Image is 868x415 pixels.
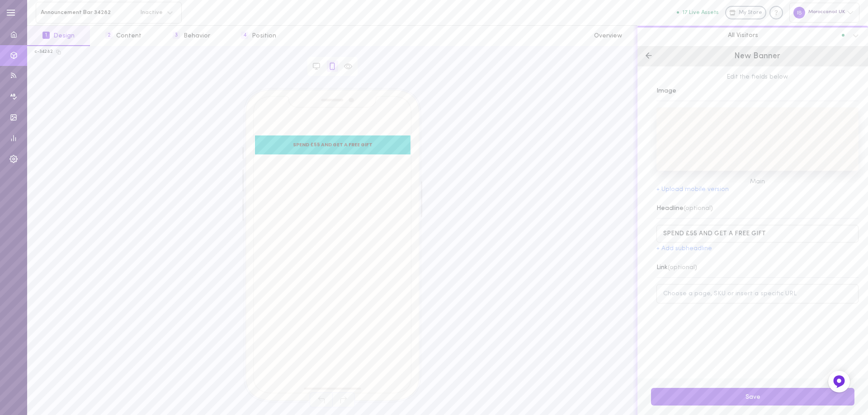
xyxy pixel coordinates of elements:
[656,225,859,242] input: Type your headline here
[656,284,859,303] input: Choose a page, SKU or insert a specific URL
[656,82,859,101] div: Image
[684,205,713,212] span: (optional)
[651,388,854,406] button: Save
[226,26,292,46] button: 4Position
[90,26,157,46] button: 2Content
[42,32,50,39] span: 1
[656,177,859,187] div: Main
[656,265,697,271] div: Link
[769,6,783,19] div: Knowledge center
[656,107,859,171] img: preview
[656,187,729,193] button: + Upload mobile version
[668,264,697,271] span: (optional)
[789,3,859,22] div: Moroccanoil UK
[259,142,406,148] span: SPEND £55 AND GET A FREE GIFT
[105,32,113,39] span: 2
[656,205,713,212] div: Headline
[579,26,637,46] button: Overview
[725,6,766,19] a: My Store
[35,49,53,55] div: c-34282
[135,9,163,15] span: Inactive
[332,392,355,407] span: Redo
[677,9,719,15] button: 17 Live Assets
[27,26,90,46] button: 1Design
[656,107,859,187] div: previewMain
[734,52,780,61] span: New Banner
[173,32,180,39] span: 3
[677,9,725,16] a: 17 Live Assets
[41,9,135,16] span: Announcement Bar 34282
[656,246,712,252] button: + Add subheadline
[241,32,248,39] span: 4
[656,73,859,82] span: Edit the fields below
[157,26,226,46] button: 3Behavior
[739,9,762,17] span: My Store
[728,31,758,39] span: All Visitors
[832,375,846,388] img: Feedback Button
[310,392,332,407] span: Undo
